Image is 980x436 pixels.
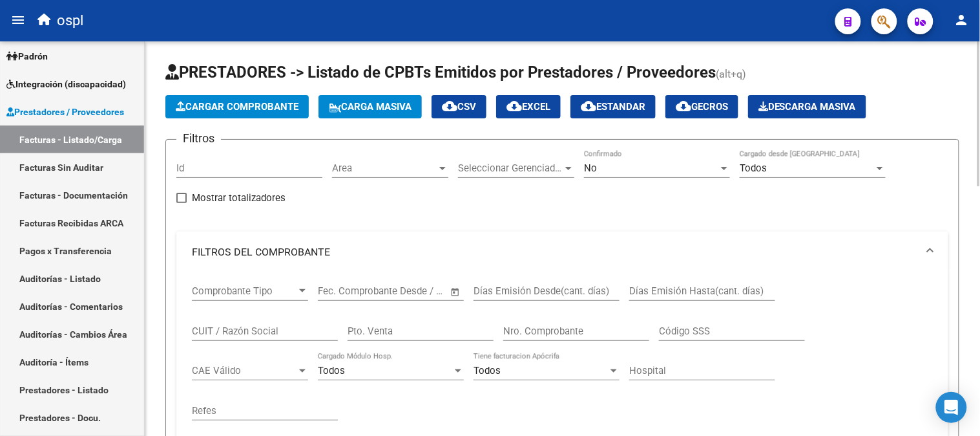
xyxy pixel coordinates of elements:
span: Seleccionar Gerenciador [458,162,563,174]
span: Carga Masiva [329,101,412,113]
mat-icon: menu [10,12,26,28]
button: EXCEL [496,95,561,118]
span: CSV [442,101,476,113]
span: Mostrar totalizadores [192,190,286,206]
span: Prestadores / Proveedores [6,105,124,119]
div: Open Intercom Messenger [936,392,967,423]
button: Cargar Comprobante [165,95,309,118]
span: Estandar [581,101,645,113]
span: (alt+q) [716,68,746,80]
mat-icon: cloud_download [581,98,596,114]
span: Comprobante Tipo [192,285,297,297]
mat-expansion-panel-header: FILTROS DEL COMPROBANTE [176,232,948,273]
span: Cargar Comprobante [176,101,298,113]
span: No [584,162,597,174]
span: Todos [474,365,501,376]
mat-icon: cloud_download [676,98,691,114]
input: Fecha inicio [318,285,370,297]
mat-icon: person [954,12,970,28]
mat-icon: cloud_download [506,98,522,114]
app-download-masive: Descarga masiva de comprobantes (adjuntos) [748,95,866,118]
button: Carga Masiva [318,95,422,118]
span: Todos [740,162,767,174]
mat-icon: cloud_download [442,98,457,114]
button: CSV [432,95,486,118]
span: ospl [57,6,83,35]
input: Fecha fin [382,285,444,297]
span: Area [332,162,437,174]
span: Gecros [676,101,728,113]
span: CAE Válido [192,365,297,376]
button: Open calendar [448,285,463,300]
button: Gecros [665,95,738,118]
button: Estandar [570,95,656,118]
span: Padrón [6,49,48,63]
mat-panel-title: FILTROS DEL COMPROBANTE [192,245,917,259]
span: EXCEL [506,101,550,113]
span: PRESTADORES -> Listado de CPBTs Emitidos por Prestadores / Proveedores [165,63,716,82]
span: Integración (discapacidad) [6,77,126,91]
h3: Filtros [176,129,221,147]
button: Descarga Masiva [748,95,866,118]
span: Descarga Masiva [758,101,856,113]
span: Todos [318,365,345,376]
